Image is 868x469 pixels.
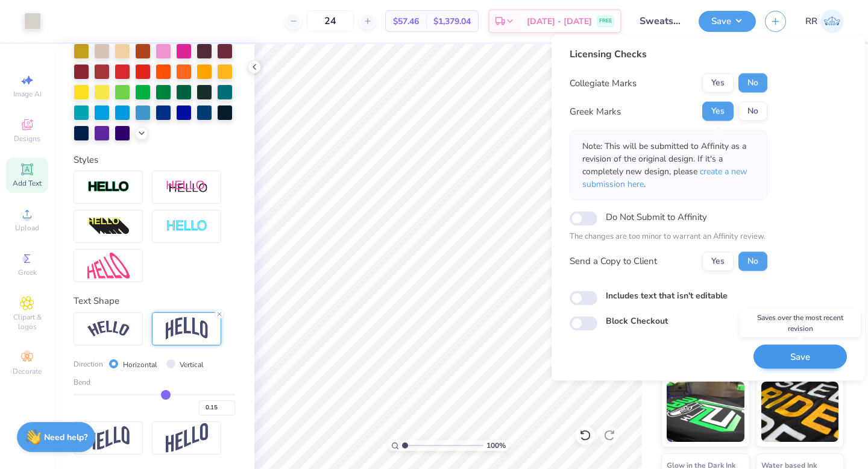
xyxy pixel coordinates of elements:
[570,47,767,61] div: Licensing Checks
[180,359,204,370] label: Vertical
[87,217,130,236] img: 3d Illusion
[74,153,235,167] div: Styles
[582,140,755,190] p: Note: This will be submitted to Affinity as a revision of the original design. If it's a complete...
[433,15,471,28] span: $1,379.04
[570,231,767,243] p: The changes are too minor to warrant an Affinity review.
[6,312,48,332] span: Clipart & logos
[44,432,87,443] strong: Need help?
[805,10,844,33] a: RR
[805,14,817,28] span: RR
[15,223,39,233] span: Upload
[753,344,847,369] button: Save
[13,178,42,188] span: Add Text
[702,251,734,271] button: Yes
[761,382,839,442] img: Metallic & Glitter Ink
[606,289,728,301] label: Includes text that isn't editable
[667,382,744,442] img: Neon Ink
[740,309,861,337] div: Saves over the most recent revision
[699,11,756,32] button: Save
[74,377,90,388] span: Bend
[393,15,419,28] span: $57.46
[738,251,767,271] button: No
[13,367,42,376] span: Decorate
[702,74,734,93] button: Yes
[13,89,42,99] span: Image AI
[702,102,734,121] button: Yes
[570,254,657,268] div: Send a Copy to Client
[606,314,668,327] label: Block Checkout
[599,17,612,25] span: FREE
[166,317,208,340] img: Arch
[486,440,506,451] span: 100 %
[527,15,592,28] span: [DATE] - [DATE]
[87,253,130,279] img: Free Distort
[87,321,130,337] img: Arc
[570,104,621,118] div: Greek Marks
[631,9,690,33] input: Untitled Design
[74,294,235,308] div: Text Shape
[87,180,130,194] img: Stroke
[307,10,354,32] input: – –
[123,359,157,370] label: Horizontal
[14,134,40,143] span: Designs
[820,10,844,33] img: Rigil Kent Ricardo
[166,219,208,233] img: Negative Space
[738,74,767,93] button: No
[738,102,767,121] button: No
[18,268,37,277] span: Greek
[87,426,130,450] img: Flag
[570,76,637,90] div: Collegiate Marks
[74,359,103,370] span: Direction
[166,180,208,195] img: Shadow
[606,209,707,225] label: Do Not Submit to Affinity
[166,423,208,453] img: Rise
